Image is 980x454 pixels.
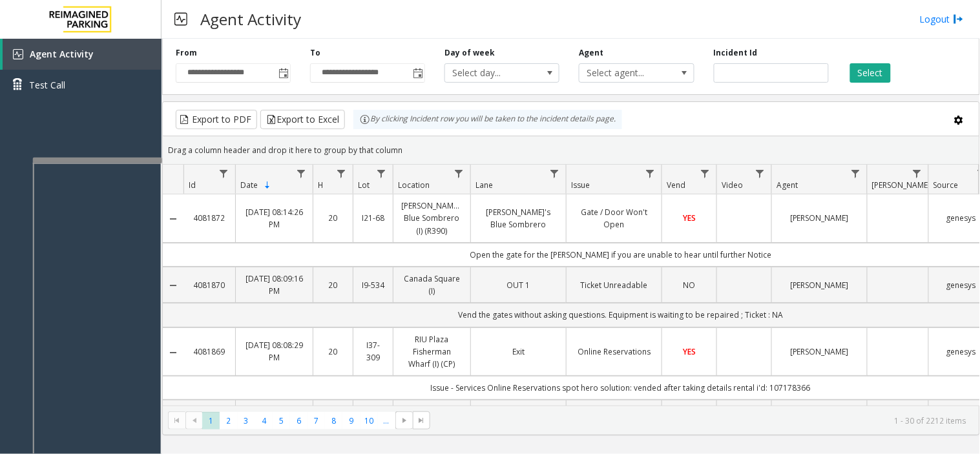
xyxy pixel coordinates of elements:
a: H Filter Menu [333,165,350,182]
span: Agent Activity [30,48,94,60]
a: I37-309 [361,339,385,364]
a: Parker Filter Menu [908,165,926,182]
a: Location Filter Menu [450,165,468,182]
a: [PERSON_NAME] [780,346,859,358]
span: Toggle popup [410,64,424,82]
a: NO [670,279,709,291]
span: Page 3 [238,412,255,429]
img: 'icon' [13,49,23,59]
img: infoIcon.svg [360,114,370,125]
label: Incident Id [714,47,758,59]
h3: Agent Activity [194,3,308,35]
span: Agent [777,180,798,191]
span: Go to the last page [413,411,430,429]
a: Exit [479,346,558,358]
span: Page 1 [202,412,220,429]
a: 20 [321,346,345,358]
span: Page 7 [308,412,325,429]
a: Vend Filter Menu [696,165,714,182]
span: NO [683,280,696,291]
span: Page 11 [378,412,395,429]
a: YES [670,346,709,358]
label: Day of week [444,47,495,59]
a: [PERSON_NAME]'s Blue Sombrero [479,206,558,231]
a: [PERSON_NAME]'s Blue Sombrero (I) (R390) [401,200,463,237]
span: Page 4 [255,412,273,429]
span: Go to the next page [399,415,410,426]
img: logout [954,12,964,26]
span: [PERSON_NAME] [872,180,931,191]
a: Lot Filter Menu [373,165,390,182]
a: 4081872 [191,212,227,224]
span: Go to the last page [417,415,427,426]
span: Page 5 [273,412,290,429]
button: Select [850,63,891,83]
a: Video Filter Menu [751,165,769,182]
span: Select agent... [579,64,671,82]
a: Date Filter Menu [293,165,310,182]
a: Gate / Door Won't Open [574,206,654,231]
a: Online Reservations [574,346,654,358]
a: Issue Filter Menu [641,165,659,182]
span: Page 2 [220,412,237,429]
span: Page 10 [360,412,378,429]
span: Video [722,180,743,191]
a: I21-68 [361,212,385,224]
a: Ticket Unreadable [574,279,654,291]
label: Agent [579,47,603,59]
span: Go to the next page [395,411,413,429]
img: pageIcon [174,3,187,35]
button: Export to Excel [260,110,345,129]
a: Collapse Details [163,347,183,358]
span: Source [933,180,959,191]
a: [DATE] 08:09:16 PM [244,273,305,297]
a: [DATE] 08:14:26 PM [244,206,305,231]
a: RIU Plaza Fisherman Wharf (I) (CP) [401,333,463,371]
span: Test Call [29,78,65,92]
a: OUT 1 [479,279,558,291]
label: To [310,47,320,59]
a: Collapse Details [163,214,183,224]
span: Issue [571,180,590,191]
button: Export to PDF [176,110,257,129]
label: From [176,47,197,59]
span: Lane [475,180,493,191]
a: I9-534 [361,279,385,291]
a: Lane Filter Menu [546,165,563,182]
a: [PERSON_NAME] [780,212,859,224]
a: [DATE] 08:08:29 PM [244,339,305,364]
span: YES [683,346,696,357]
a: Agent Filter Menu [847,165,864,182]
a: Collapse Details [163,280,183,291]
span: Id [189,180,196,191]
a: Id Filter Menu [215,165,233,182]
span: Page 9 [342,412,360,429]
a: 4081869 [191,346,227,358]
span: Page 8 [325,412,342,429]
span: H [318,180,324,191]
a: Canada Square (I) [401,273,463,297]
a: Agent Activity [3,39,162,70]
kendo-pager-info: 1 - 30 of 2212 items [438,415,966,426]
a: 4081870 [191,279,227,291]
a: [PERSON_NAME] [780,279,859,291]
span: Toggle popup [276,64,290,82]
a: 20 [321,279,345,291]
span: Sortable [262,180,273,191]
span: Select day... [445,64,536,82]
div: Drag a column header and drop it here to group by that column [163,139,979,161]
span: Date [240,180,258,191]
a: YES [670,212,709,224]
span: Vend [667,180,685,191]
span: Lot [358,180,370,191]
div: Data table [163,165,979,406]
span: Location [398,180,430,191]
a: Logout [920,12,964,26]
div: By clicking Incident row you will be taken to the incident details page. [353,110,622,129]
span: Page 6 [290,412,308,429]
a: 20 [321,212,345,224]
span: YES [683,212,696,223]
